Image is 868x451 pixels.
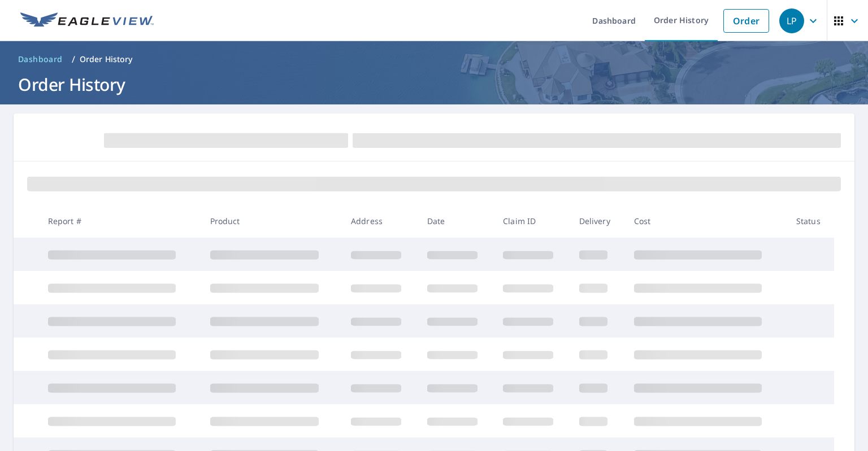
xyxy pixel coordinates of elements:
[80,54,133,65] p: Order History
[18,54,63,65] span: Dashboard
[418,204,494,238] th: Date
[625,204,787,238] th: Cost
[14,50,854,68] nav: breadcrumb
[779,8,804,33] div: LP
[570,204,625,238] th: Delivery
[14,73,854,96] h1: Order History
[201,204,342,238] th: Product
[14,50,67,68] a: Dashboard
[723,9,769,33] a: Order
[494,204,570,238] th: Claim ID
[342,204,418,238] th: Address
[787,204,834,238] th: Status
[39,204,201,238] th: Report #
[72,52,75,66] li: /
[20,12,154,29] img: EV Logo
